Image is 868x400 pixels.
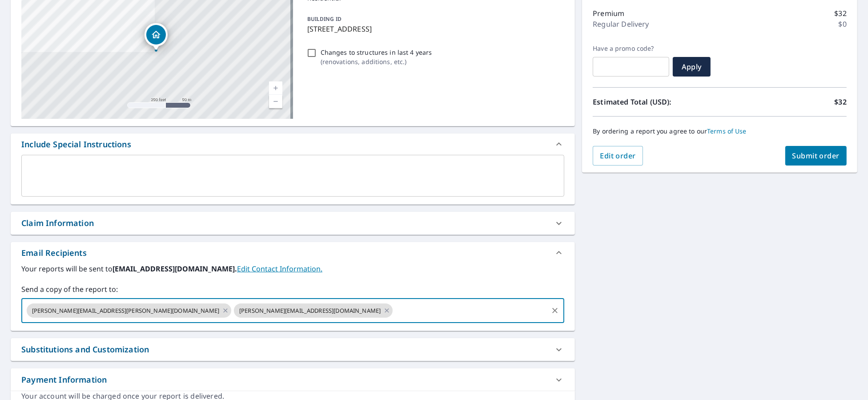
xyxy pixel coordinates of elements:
[835,97,847,107] p: $32
[321,48,432,57] p: Changes to structures in last 4 years
[11,133,575,155] div: Include Special Instructions
[269,95,282,108] a: Current Level 17, Zoom Out
[21,247,87,259] div: Email Recipients
[21,284,564,295] label: Send a copy of the report to:
[707,127,747,135] a: Terms of Use
[593,19,649,29] p: Regular Delivery
[21,343,149,356] div: Substitutions and Customization
[593,127,847,135] p: By ordering a report you agree to our
[792,151,840,161] span: Submit order
[593,97,719,107] p: Estimated Total (USD):
[27,307,225,315] span: [PERSON_NAME][EMAIL_ADDRESS][PERSON_NAME][DOMAIN_NAME]
[269,81,282,95] a: Current Level 17, Zoom In
[307,24,561,34] p: [STREET_ADDRESS]
[307,15,342,23] p: BUILDING ID
[145,23,168,51] div: Dropped pin, building 1, Residential property, 463 S High St Roanoke, IN 46783
[593,8,624,19] p: Premium
[593,44,669,53] label: Have a promo code?
[835,8,847,19] p: $32
[600,151,636,161] span: Edit order
[234,307,386,315] span: [PERSON_NAME][EMAIL_ADDRESS][DOMAIN_NAME]
[21,138,131,150] div: Include Special Instructions
[593,146,643,166] button: Edit order
[27,303,231,318] div: [PERSON_NAME][EMAIL_ADDRESS][PERSON_NAME][DOMAIN_NAME]
[21,374,107,386] div: Payment Information
[673,57,711,77] button: Apply
[234,303,393,318] div: [PERSON_NAME][EMAIL_ADDRESS][DOMAIN_NAME]
[11,338,575,361] div: Substitutions and Customization
[549,304,561,317] button: Clear
[21,217,94,229] div: Claim Information
[11,212,575,234] div: Claim Information
[680,62,703,72] span: Apply
[321,57,432,66] p: ( renovations, additions, etc. )
[11,368,575,391] div: Payment Information
[785,146,847,166] button: Submit order
[11,242,575,263] div: Email Recipients
[237,264,322,274] a: EditContactInfo
[113,264,237,274] b: [EMAIL_ADDRESS][DOMAIN_NAME].
[21,263,564,274] label: Your reports will be sent to
[839,19,847,29] p: $0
